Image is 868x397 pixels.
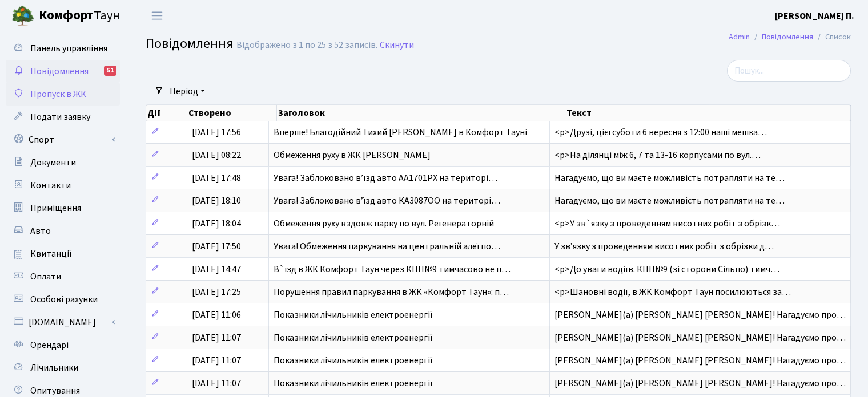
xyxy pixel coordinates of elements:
span: Панель управління [30,42,107,55]
span: Орендарі [30,339,69,351]
span: [DATE] 11:07 [192,331,241,344]
a: Контакти [6,174,120,197]
span: [DATE] 17:25 [192,286,241,298]
a: Подати заявку [6,106,120,128]
span: Контакти [30,179,71,192]
a: Повідомлення51 [6,60,120,83]
th: Дії [146,105,187,121]
span: Повідомлення [30,65,89,78]
span: Подати заявку [30,111,90,123]
b: [PERSON_NAME] П. [775,10,854,22]
a: Оплати [6,265,120,288]
a: Пропуск в ЖК [6,83,120,106]
span: Повідомлення [146,34,234,54]
span: Особові рахунки [30,293,98,306]
a: [PERSON_NAME] П. [775,9,854,23]
span: Увага! Заблоковано вʼїзд авто КА3087ОО на територі… [274,195,500,207]
span: Нагадуємо, що ви маєте можливість потрапляти на те… [554,172,785,184]
span: Нагадуємо, що ви маєте можливість потрапляти на те… [554,195,785,207]
a: Панель управління [6,37,120,60]
a: Admin [729,31,750,43]
a: Авто [6,220,120,242]
span: [DATE] 17:50 [192,240,241,253]
a: Скинути [380,40,414,51]
span: Квитанції [30,248,72,260]
a: Орендарі [6,334,120,357]
img: logo.png [11,5,34,27]
span: Таун [39,6,120,26]
th: Текст [565,105,851,121]
div: 51 [104,66,116,76]
span: Приміщення [30,202,81,214]
span: Опитування [30,384,80,397]
th: Заголовок [277,105,565,121]
span: [DATE] 11:07 [192,377,241,390]
span: [DATE] 18:10 [192,195,241,207]
span: [DATE] 18:04 [192,217,241,230]
span: [PERSON_NAME](а) [PERSON_NAME] [PERSON_NAME]! Нагадуємо про… [554,331,846,344]
span: Показники лічильників електроенергії [274,309,433,321]
span: Порушення правил паркування в ЖК «Комфорт Таун»: п… [274,286,509,298]
span: [DATE] 17:56 [192,126,241,139]
span: [DATE] 14:47 [192,263,241,276]
span: [DATE] 08:22 [192,149,241,161]
a: Особові рахунки [6,288,120,311]
span: Показники лічильників електроенергії [274,377,433,390]
a: Приміщення [6,197,120,220]
a: Період [165,82,210,101]
a: Документи [6,151,120,174]
span: Документи [30,156,76,169]
a: Квитанції [6,242,120,265]
span: [DATE] 17:48 [192,172,241,184]
div: Відображено з 1 по 25 з 52 записів. [236,40,377,51]
input: Пошук... [727,60,851,82]
span: Вперше! Благодійний Тихий [PERSON_NAME] в Комфорт Тауні [274,126,527,139]
span: Увага! Обмеження паркування на центральній алеї по… [274,240,500,253]
span: У звʼязку з проведенням висотних робіт з обрізки д… [554,240,774,253]
th: Створено [187,105,276,121]
a: Спорт [6,128,120,151]
span: Лічильники [30,362,78,374]
a: [DOMAIN_NAME] [6,311,120,334]
span: <p>До уваги водіїв. КПП№9 (зі сторони Сільпо) тимч… [554,263,779,276]
button: Переключити навігацію [143,6,171,25]
span: Авто [30,225,51,237]
span: <p>На ділянці між 6, 7 та 13-16 корпусами по вул.… [554,149,761,161]
span: [PERSON_NAME](а) [PERSON_NAME] [PERSON_NAME]! Нагадуємо про… [554,354,846,367]
span: Показники лічильників електроенергії [274,331,433,344]
span: [PERSON_NAME](а) [PERSON_NAME] [PERSON_NAME]! Нагадуємо про… [554,377,846,390]
span: В`їзд в ЖК Комфорт Таун через КПП№9 тимчасово не п… [274,263,511,276]
span: Увага! Заблоковано вʼїзд авто АА1701РХ на територі… [274,172,497,184]
span: [PERSON_NAME](а) [PERSON_NAME] [PERSON_NAME]! Нагадуємо про… [554,309,846,321]
span: [DATE] 11:06 [192,309,241,321]
span: Пропуск в ЖК [30,88,86,100]
span: <p>Шановні водії, в ЖК Комфорт Таун посилюються за… [554,286,791,298]
nav: breadcrumb [712,25,868,49]
span: <p>У зв`язку з проведенням висотних робіт з обрізк… [554,217,780,230]
a: Лічильники [6,357,120,379]
span: [DATE] 11:07 [192,354,241,367]
span: <p>Друзі, цієї суботи 6 вересня з 12:00 наші мешка… [554,126,767,139]
span: Оплати [30,270,61,283]
b: Комфорт [39,6,94,25]
span: Обмеження руху в ЖК [PERSON_NAME] [274,149,431,161]
a: Повідомлення [762,31,813,43]
span: Показники лічильників електроенергії [274,354,433,367]
span: Обмеження руху вздовж парку по вул. Регенераторній [274,217,494,230]
li: Список [813,31,851,43]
